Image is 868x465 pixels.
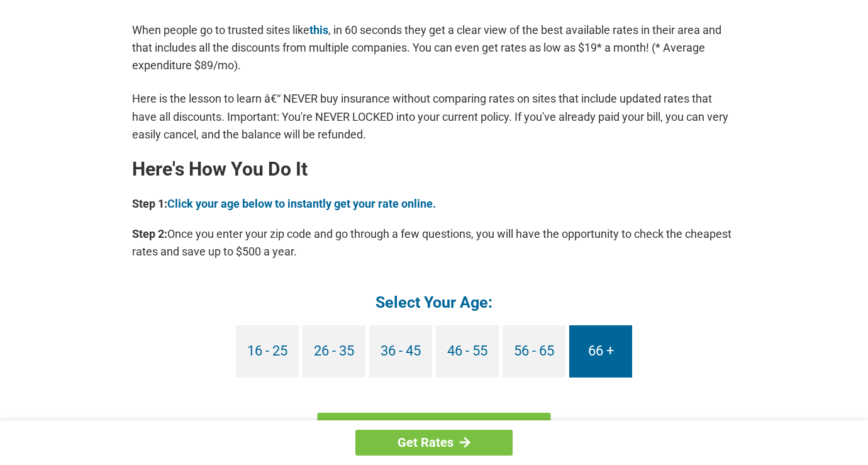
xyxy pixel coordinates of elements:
a: Get Rates [355,430,513,456]
h2: Here's How You Do It [132,159,736,179]
a: 36 - 45 [369,325,432,378]
h4: Select Your Age: [132,292,736,313]
a: 56 - 65 [503,325,565,378]
b: Step 2: [132,227,167,240]
b: Step 1: [132,197,167,210]
a: 46 - 55 [436,325,499,378]
p: Once you enter your zip code and go through a few questions, you will have the opportunity to che... [132,225,736,261]
p: Here is the lesson to learn â€“ NEVER buy insurance without comparing rates on sites that include... [132,90,736,143]
a: this [309,23,328,36]
a: 26 - 35 [303,325,365,378]
a: Click your age below to instantly get your rate online. [167,197,436,210]
a: Find My Rate - Enter Zip Code [318,413,551,449]
a: 66 + [569,325,632,378]
p: When people go to trusted sites like , in 60 seconds they get a clear view of the best available ... [132,21,736,74]
a: 16 - 25 [236,325,299,378]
